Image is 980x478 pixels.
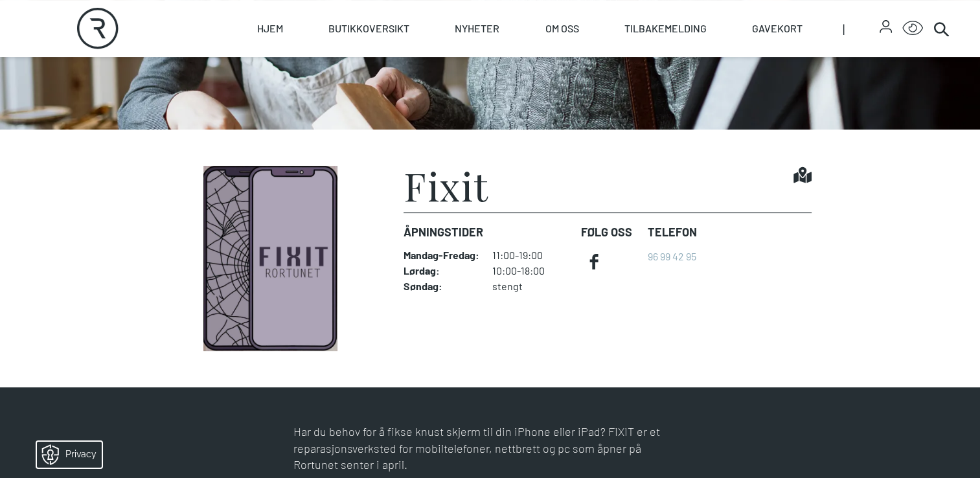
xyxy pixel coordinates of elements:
button: Open Accessibility Menu [902,18,923,39]
a: 96 99 42 95 [648,250,696,262]
div: © Mappedin [937,249,969,256]
details: Attribution [934,247,980,257]
dd: 11:00-19:00 [492,249,571,262]
dt: Søndag : [404,280,479,293]
dt: Lørdag : [404,264,479,277]
dt: Telefon [648,223,697,241]
dd: stengt [492,280,571,293]
dt: Åpningstider [404,223,571,241]
dd: 10:00-18:00 [492,264,571,277]
dt: FØLG OSS [581,223,637,241]
iframe: Manage Preferences [13,437,119,472]
h1: Fixit [404,166,489,205]
a: facebook [581,249,607,275]
dt: Mandag - Fredag : [404,249,479,262]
